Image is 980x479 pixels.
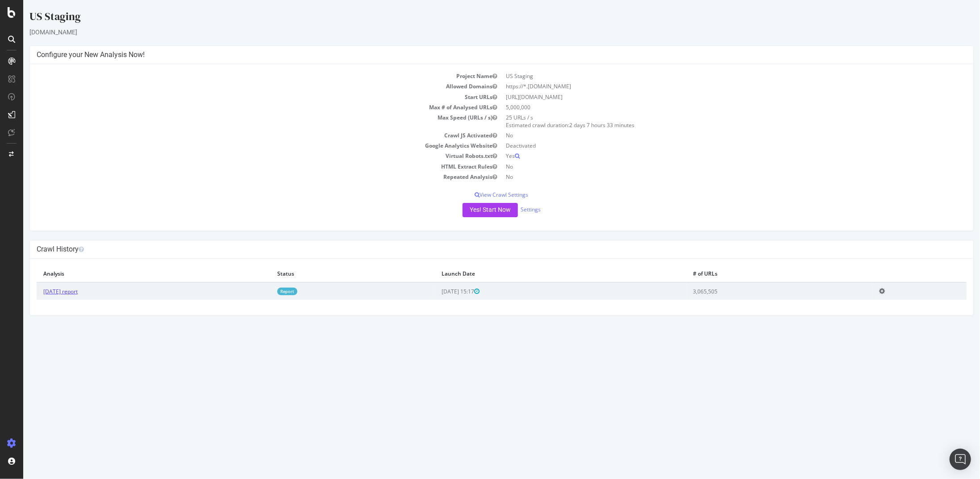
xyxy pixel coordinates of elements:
td: Repeated Analysis [13,172,479,182]
button: Yes! Start Now [439,203,495,217]
th: Analysis [13,265,247,282]
td: https://*.[DOMAIN_NAME] [479,81,944,91]
div: [DOMAIN_NAME] [6,28,951,37]
span: 2 days 7 hours 33 minutes [546,121,612,129]
td: No [479,172,944,182]
a: Report [254,288,274,295]
h4: Configure your New Analysis Now! [13,50,943,59]
td: Max Speed (URLs / s) [13,112,479,130]
td: 25 URLs / s Estimated crawl duration: [479,112,944,130]
td: Allowed Domains [13,81,479,91]
td: HTML Extract Rules [13,161,479,172]
a: [DATE] report [20,288,54,295]
th: Status [247,265,412,282]
div: US Staging [6,9,951,28]
span: [DATE] 15:17 [418,288,456,295]
td: Deactivated [479,140,944,151]
td: No [479,130,944,140]
td: Virtual Robots.txt [13,151,479,161]
th: # of URLs [663,265,850,282]
td: Google Analytics Website [13,140,479,151]
td: Max # of Analysed URLs [13,102,479,112]
td: 3,065,505 [663,282,850,300]
td: Project Name [13,71,479,81]
td: 5,000,000 [479,102,944,112]
td: Start URLs [13,92,479,102]
td: [URL][DOMAIN_NAME] [479,92,944,102]
a: Settings [497,206,517,213]
div: Open Intercom Messenger [950,449,971,470]
td: Yes [479,151,944,161]
td: Crawl JS Activated [13,130,479,140]
h4: Crawl History [13,245,943,254]
th: Launch Date [412,265,663,282]
td: No [479,161,944,172]
p: View Crawl Settings [13,191,943,198]
td: US Staging [479,71,944,81]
